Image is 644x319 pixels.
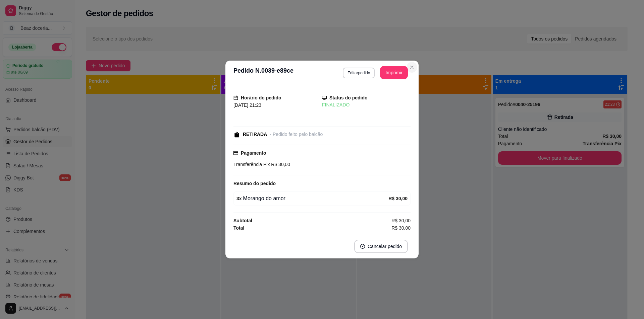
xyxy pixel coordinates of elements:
[391,217,411,224] span: R$ 30,00
[322,95,327,100] span: desktop
[380,66,408,79] button: Imprimir
[270,162,290,167] span: R$ 30,00
[343,68,375,78] button: Editarpedido
[322,101,411,108] div: FINALIZADO
[388,196,408,201] strong: R$ 30,00
[233,102,261,108] span: [DATE] 21:23
[233,151,238,155] span: credit-card
[241,150,266,156] strong: Pagamento
[407,62,417,73] button: Close
[360,244,365,249] span: close-circle
[270,131,323,138] div: - Pedido feito pelo balcão
[241,95,281,100] strong: Horário do pedido
[233,218,252,223] strong: Subtotal
[243,131,267,138] div: RETIRADA
[233,95,238,100] span: calendar
[233,225,244,231] strong: Total
[236,194,388,203] div: Morango do amor
[233,181,276,186] strong: Resumo do pedido
[391,224,411,232] span: R$ 30,00
[236,196,242,201] strong: 3 x
[354,240,408,253] button: close-circleCancelar pedido
[329,95,368,100] strong: Status do pedido
[233,162,270,167] span: Transferência Pix
[233,66,293,79] h3: Pedido N. 0039-e89ce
